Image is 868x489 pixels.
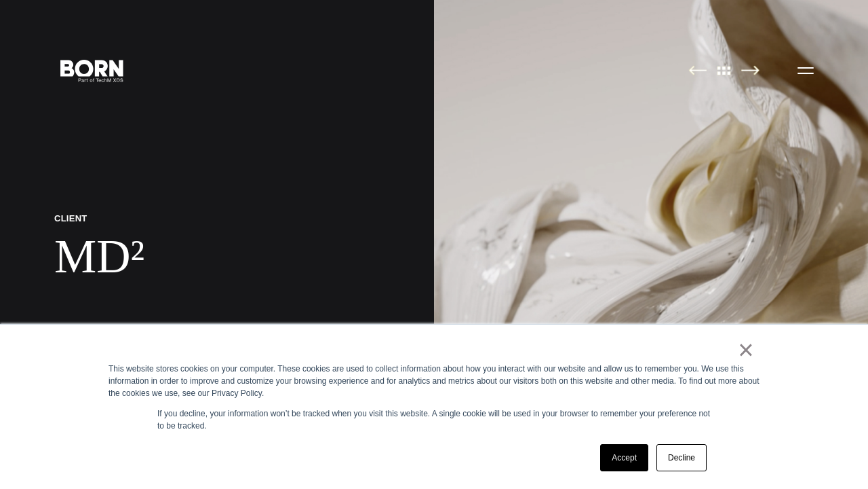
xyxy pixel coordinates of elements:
p: If you decline, your information won’t be tracked when you visit this website. A single cookie wi... [157,407,711,432]
a: × [738,344,754,356]
p: Client [54,213,380,224]
img: All Pages [710,65,738,75]
h1: MD² [54,229,380,285]
a: Accept [600,444,648,471]
img: Previous Page [688,65,707,75]
button: Open [789,56,822,84]
div: This website stores cookies on your computer. These cookies are used to collect information about... [108,363,759,399]
a: Decline [656,444,707,471]
img: Next Page [741,65,759,75]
